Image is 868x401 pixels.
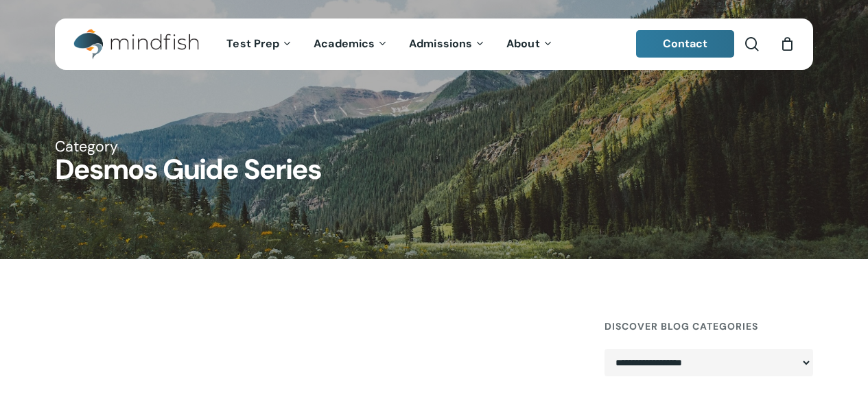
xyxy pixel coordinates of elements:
a: About [496,38,564,50]
a: Cart [779,36,795,51]
a: Test Prep [216,38,303,50]
h1: Desmos Guide Series [55,156,813,184]
span: Test Prep [226,36,279,51]
a: Academics [303,38,399,50]
span: Contact [663,36,708,51]
span: Academics [314,36,375,51]
a: Admissions [399,38,496,50]
a: Contact [636,30,735,58]
span: Admissions [409,36,472,51]
header: Main Menu [55,19,813,70]
nav: Main Menu [216,19,563,70]
h4: Discover Blog Categories [605,314,813,339]
span: Category [55,137,118,156]
span: About [506,36,540,51]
